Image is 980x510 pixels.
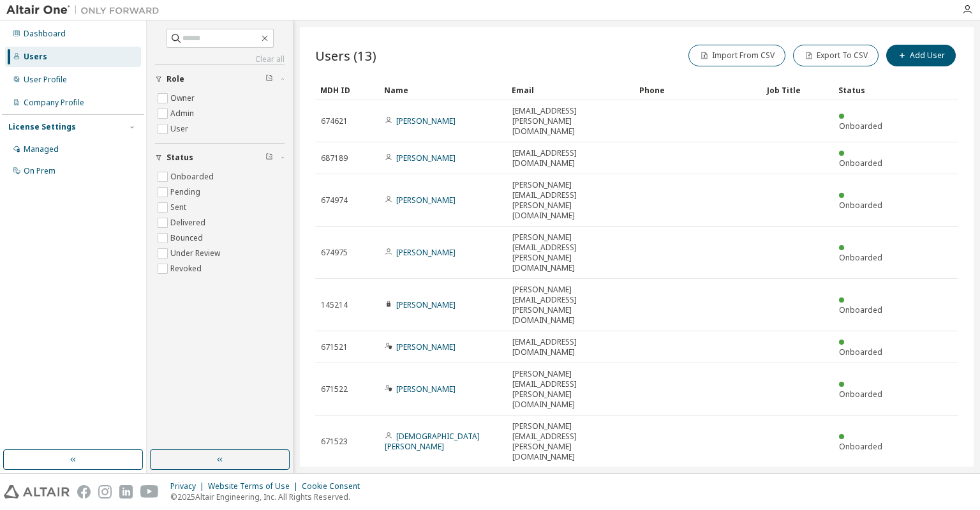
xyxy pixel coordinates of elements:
span: Users (13) [315,47,376,64]
div: Managed [24,144,59,154]
span: Onboarded [839,441,882,452]
img: facebook.svg [77,485,91,499]
div: Cookie Consent [302,481,367,491]
span: 674974 [321,195,348,206]
label: User [170,121,191,137]
a: [DEMOGRAPHIC_DATA][PERSON_NAME] [385,431,480,452]
a: [PERSON_NAME] [396,341,456,352]
span: Onboarded [839,252,882,263]
span: Onboarded [839,158,882,169]
a: [PERSON_NAME] [396,384,456,394]
label: Admin [170,106,197,121]
span: Status [167,153,193,163]
span: 674975 [321,248,348,258]
span: Clear filter [265,74,273,84]
span: Onboarded [839,347,882,357]
span: 674621 [321,116,348,126]
label: Delivered [170,215,208,230]
img: instagram.svg [98,485,112,499]
span: Role [167,74,184,84]
button: Import From CSV [688,45,785,66]
span: [PERSON_NAME][EMAIL_ADDRESS][PERSON_NAME][DOMAIN_NAME] [512,369,628,410]
a: [PERSON_NAME] [396,247,456,258]
div: Dashboard [24,29,66,39]
img: youtube.svg [140,485,159,499]
a: [PERSON_NAME] [396,153,456,163]
span: [EMAIL_ADDRESS][DOMAIN_NAME] [512,148,628,169]
div: User Profile [24,75,67,85]
label: Bounced [170,230,205,246]
div: On Prem [24,166,56,176]
img: linkedin.svg [119,485,133,499]
div: Users [24,52,47,62]
img: altair_logo.svg [4,485,70,499]
span: 145214 [321,300,348,310]
span: [PERSON_NAME][EMAIL_ADDRESS][PERSON_NAME][DOMAIN_NAME] [512,180,628,221]
a: [PERSON_NAME] [396,195,456,206]
span: 687189 [321,153,348,163]
span: [PERSON_NAME][EMAIL_ADDRESS][PERSON_NAME][DOMAIN_NAME] [512,421,628,462]
div: Privacy [170,481,208,491]
div: Phone [639,80,757,100]
span: 671521 [321,342,348,352]
span: [PERSON_NAME][EMAIL_ADDRESS][PERSON_NAME][DOMAIN_NAME] [512,232,628,273]
span: Onboarded [839,304,882,315]
button: Role [155,65,285,93]
span: [PERSON_NAME][EMAIL_ADDRESS][PERSON_NAME][DOMAIN_NAME] [512,285,628,326]
button: Add User [886,45,956,66]
div: Website Terms of Use [208,481,302,491]
span: 671523 [321,437,348,447]
div: Email [512,80,629,100]
p: © 2025 Altair Engineering, Inc. All Rights Reserved. [170,491,367,502]
label: Sent [170,200,189,215]
label: Revoked [170,261,204,276]
span: [EMAIL_ADDRESS][DOMAIN_NAME] [512,337,628,357]
div: MDH ID [320,80,374,100]
img: Altair One [6,4,166,17]
span: Clear filter [265,153,273,163]
a: [PERSON_NAME] [396,116,456,126]
label: Owner [170,91,197,106]
div: License Settings [8,122,76,132]
div: Status [838,80,892,100]
div: Company Profile [24,98,84,108]
span: Onboarded [839,121,882,131]
a: [PERSON_NAME] [396,299,456,310]
span: [EMAIL_ADDRESS][PERSON_NAME][DOMAIN_NAME] [512,106,628,137]
button: Export To CSV [793,45,879,66]
div: Name [384,80,501,100]
span: 671522 [321,384,348,394]
div: Job Title [767,80,828,100]
label: Pending [170,184,203,200]
span: Onboarded [839,200,882,211]
label: Under Review [170,246,223,261]
button: Status [155,144,285,172]
label: Onboarded [170,169,216,184]
span: Onboarded [839,389,882,400]
a: Clear all [155,54,285,64]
